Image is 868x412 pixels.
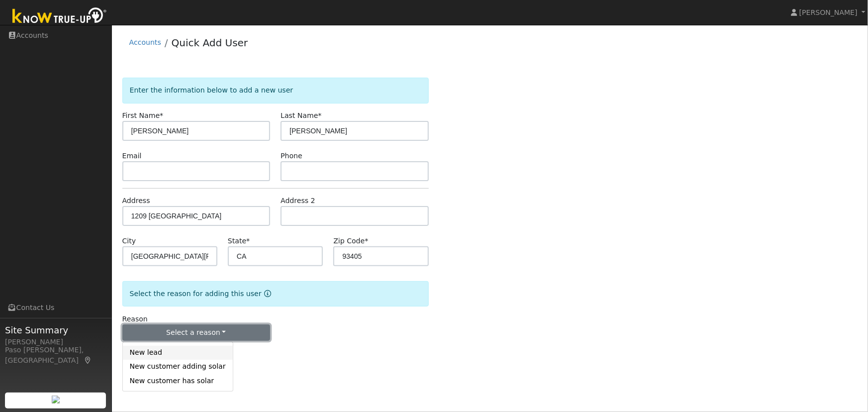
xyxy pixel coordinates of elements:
[333,236,368,246] label: Zip Code
[123,374,233,388] a: New customer has solar
[7,5,112,28] img: Know True-Up
[52,396,60,404] img: retrieve
[5,323,106,337] span: Site Summary
[246,237,250,245] span: Required
[5,345,106,366] div: Paso [PERSON_NAME], [GEOGRAPHIC_DATA]
[281,151,302,161] label: Phone
[228,236,250,246] label: State
[122,78,429,103] div: Enter the information below to add a new user
[365,237,368,245] span: Required
[122,281,429,307] div: Select the reason for adding this user
[799,8,858,16] span: [PERSON_NAME]
[122,324,271,341] button: Select a reason
[160,111,163,119] span: Required
[281,110,321,121] label: Last Name
[129,38,161,46] a: Accounts
[122,110,164,121] label: First Name
[122,236,136,246] label: City
[172,37,248,49] a: Quick Add User
[262,290,271,298] a: Reason for new user
[281,196,315,206] label: Address 2
[122,196,150,206] label: Address
[84,356,93,364] a: Map
[123,346,233,360] a: New lead
[123,360,233,374] a: New customer adding solar
[122,314,148,324] label: Reason
[318,111,322,119] span: Required
[5,337,106,347] div: [PERSON_NAME]
[122,151,142,161] label: Email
